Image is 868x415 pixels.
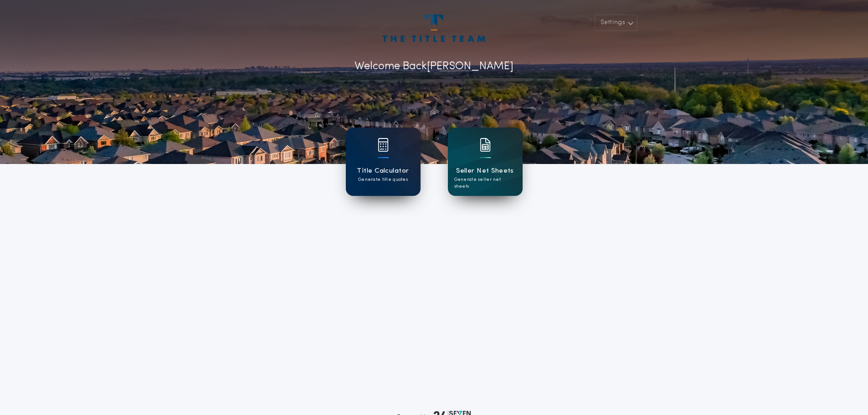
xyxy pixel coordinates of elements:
[480,138,491,152] img: card icon
[357,166,409,176] h1: Title Calculator
[456,166,514,176] h1: Seller Net Sheets
[383,15,485,42] img: account-logo
[595,15,637,31] button: Settings
[448,128,523,196] a: card iconSeller Net SheetsGenerate seller net sheets
[378,138,389,152] img: card icon
[346,128,421,196] a: card iconTitle CalculatorGenerate title quotes
[454,176,516,190] p: Generate seller net sheets
[358,176,408,183] p: Generate title quotes
[354,58,514,75] p: Welcome Back [PERSON_NAME]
